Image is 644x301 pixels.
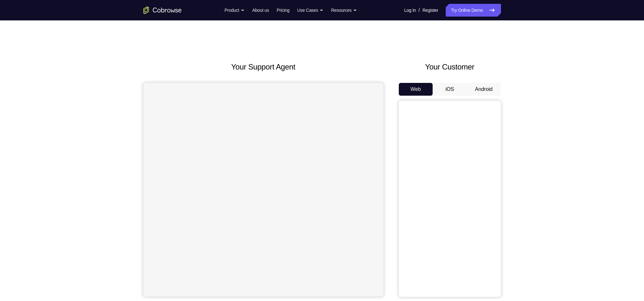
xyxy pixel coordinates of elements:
[404,4,416,17] a: Log In
[433,83,467,96] button: iOS
[143,6,182,14] a: Go to the home page
[143,61,383,73] h2: Your Support Agent
[224,4,245,17] button: Product
[467,83,501,96] button: Android
[143,83,383,297] iframe: Agent
[419,6,420,14] span: /
[446,4,501,17] a: Try Online Demo
[277,4,289,17] a: Pricing
[399,83,433,96] button: Web
[399,61,501,73] h2: Your Customer
[252,4,269,17] a: About us
[331,4,357,17] button: Resources
[422,4,438,17] a: Register
[297,4,323,17] button: Use Cases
